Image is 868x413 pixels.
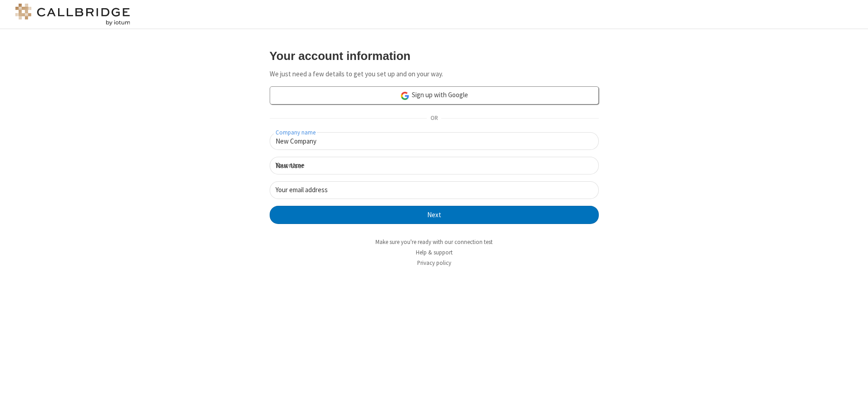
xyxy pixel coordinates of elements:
[14,4,132,25] img: logo@2x.png
[270,181,599,199] input: Your email address
[427,112,441,125] span: OR
[270,206,599,224] button: Next
[270,50,599,62] h3: Your account information
[400,91,410,101] img: google-icon.png
[417,259,451,267] a: Privacy policy
[375,238,493,246] a: Make sure you're ready with our connection test
[270,86,599,104] a: Sign up with Google
[416,249,453,256] a: Help & support
[270,69,599,80] p: We just need a few details to get you set up and on your way.
[270,157,599,174] input: Your name
[270,132,599,150] input: Company name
